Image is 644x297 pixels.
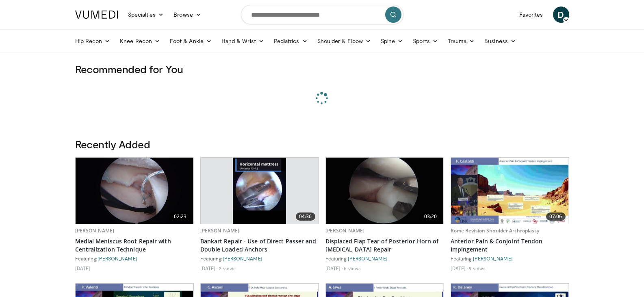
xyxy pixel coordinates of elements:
li: [DATE] [200,265,218,271]
li: [DATE] [451,265,468,271]
a: Specialties [123,7,169,23]
a: 07:06 [451,158,569,224]
a: Sports [408,33,443,49]
a: Displaced Flap Tear of Posterior Horn of [MEDICAL_DATA] Repair [325,237,444,254]
a: Bankart Repair - Use of Direct Passer and Double Loaded Anchors [200,237,319,254]
input: Search topics, interventions [241,5,403,24]
span: 04:36 [296,212,315,221]
li: [DATE] [325,265,343,271]
a: [PERSON_NAME] [98,256,137,261]
a: D [553,7,569,23]
div: Featuring: [325,255,444,262]
span: 02:23 [171,212,190,221]
a: [PERSON_NAME] [75,227,115,234]
a: Spine [376,33,408,49]
li: [DATE] [75,265,91,271]
a: [PERSON_NAME] [223,256,262,261]
img: cd449402-123d-47f7-b112-52d159f17939.620x360_q85_upscale.jpg [233,158,286,224]
a: 02:23 [76,158,193,224]
img: 8037028b-5014-4d38-9a8c-71d966c81743.620x360_q85_upscale.jpg [451,158,569,224]
a: Knee Recon [115,33,165,49]
a: Trauma [443,33,480,49]
div: Featuring: [451,255,569,262]
a: Hand & Wrist [217,33,269,49]
a: 04:36 [201,158,319,224]
span: 07:06 [546,212,566,221]
a: [PERSON_NAME] [325,227,365,234]
img: 2649116b-05f8-405c-a48f-a284a947b030.620x360_q85_upscale.jpg [326,158,444,224]
a: Business [479,33,521,49]
a: Foot & Ankle [165,33,217,49]
img: VuMedi Logo [75,11,118,19]
span: 03:20 [421,212,440,221]
a: Favorites [514,7,548,23]
a: Shoulder & Elbow [312,33,376,49]
li: 9 views [469,265,486,271]
a: Rome Revision Shoulder Arthroplasty [451,227,539,234]
li: 2 views [219,265,236,271]
a: 03:20 [326,158,444,224]
a: Medial Meniscus Root Repair with Centralization Technique [75,237,194,254]
a: Browse [169,7,206,23]
div: Featuring: [75,255,194,262]
a: Pediatrics [269,33,312,49]
a: [PERSON_NAME] [200,227,240,234]
a: [PERSON_NAME] [348,256,388,261]
h3: Recommended for You [75,63,569,76]
a: Hip Recon [70,33,115,49]
h3: Recently Added [75,138,569,151]
li: 5 views [344,265,361,271]
div: Featuring: [200,255,319,262]
a: [PERSON_NAME] [473,256,513,261]
img: 926032fc-011e-4e04-90f2-afa899d7eae5.620x360_q85_upscale.jpg [76,158,193,224]
a: Anterior Pain & Conjoint Tendon Impingement [451,237,569,254]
